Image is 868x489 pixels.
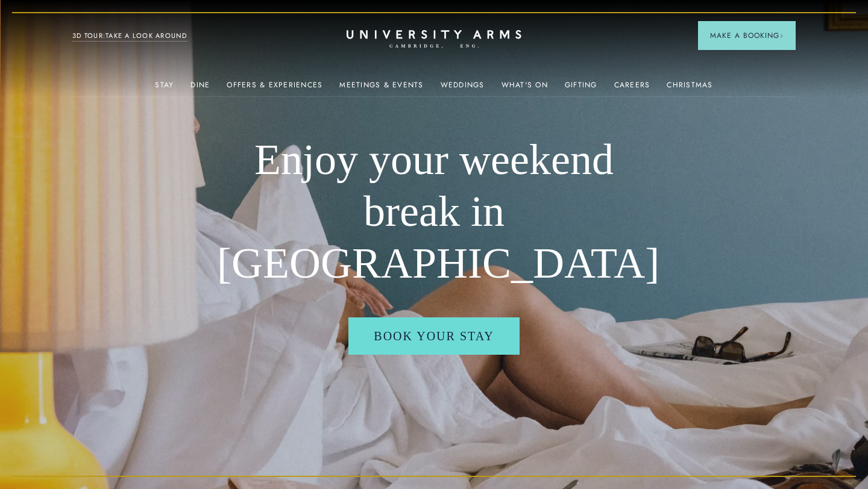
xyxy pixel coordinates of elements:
a: Stay [155,81,174,96]
img: Arrow icon [779,34,784,38]
a: What's On [502,81,548,96]
a: 3D TOUR:TAKE A LOOK AROUND [72,31,187,42]
button: Make a BookingArrow icon [698,21,796,50]
span: Make a Booking [710,30,784,41]
a: Meetings & Events [339,81,423,96]
a: Offers & Experiences [227,81,322,96]
a: Weddings [441,81,485,96]
a: Home [347,30,521,49]
a: Book your stay [348,317,519,355]
a: Dine [190,81,210,96]
h1: Enjoy your weekend break in [GEOGRAPHIC_DATA] [217,134,651,289]
a: Christmas [667,81,712,96]
a: Gifting [565,81,597,96]
a: Careers [614,81,650,96]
